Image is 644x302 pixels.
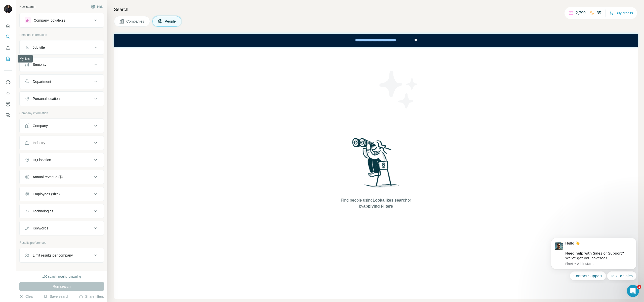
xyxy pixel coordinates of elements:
button: Annual revenue ($) [20,171,104,183]
button: Industry [20,137,104,149]
button: Share filters [79,294,104,299]
div: HQ location [33,157,51,162]
p: Personal information [19,33,104,37]
span: 1 [637,285,641,289]
div: Department [33,79,51,84]
button: Employees (size) [20,188,104,200]
button: Clear [19,294,34,299]
button: HQ location [20,154,104,166]
button: Dashboard [4,100,12,109]
span: Companies [126,19,145,24]
button: Keywords [20,222,104,234]
button: My lists [4,54,12,63]
span: Lookalikes search [373,198,408,202]
p: 2,799 [576,10,586,16]
button: Use Surfe on LinkedIn [4,78,12,87]
div: Seniority [33,62,46,67]
div: Company lookalikes [34,18,65,23]
div: Annual revenue ($) [33,174,63,179]
img: Surfe Illustration - Woman searching with binoculars [350,137,402,193]
button: Limit results per company [20,249,104,261]
button: Buy credits [610,10,633,17]
span: applying Filters [363,204,393,208]
button: Hide [88,3,107,11]
button: Company [20,120,104,132]
button: Department [20,76,104,88]
div: 100 search results remaining [42,274,81,279]
p: Company information [19,111,104,115]
h4: Search [114,6,638,13]
button: Technologies [20,205,104,217]
div: Personal location [33,96,60,101]
p: Results preferences [19,240,104,245]
div: Industry [33,140,45,145]
iframe: Intercom notifications message [543,233,644,283]
button: Quick start [4,21,12,30]
div: Employees (size) [33,192,60,197]
button: Seniority [20,58,104,71]
button: Company lookalikes [20,14,104,26]
div: Technologies [33,209,53,214]
button: Job title [20,41,104,53]
button: Feedback [4,111,12,120]
span: People [165,19,176,24]
img: Surfe Illustration - Stars [376,67,421,112]
iframe: Intercom live chat [627,285,639,297]
button: Personal location [20,93,104,105]
div: New search [19,5,35,9]
button: Use Surfe API [4,89,12,98]
p: 35 [597,10,601,16]
div: Job title [33,45,45,50]
button: Enrich CSV [4,43,12,52]
div: Keywords [33,226,48,231]
div: Limit results per company [33,253,73,258]
div: Company [33,123,48,128]
span: Find people using or by [336,197,416,209]
iframe: Banner [114,34,638,47]
img: Avatar [4,5,12,13]
button: Save search [44,294,69,299]
button: Search [4,32,12,41]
